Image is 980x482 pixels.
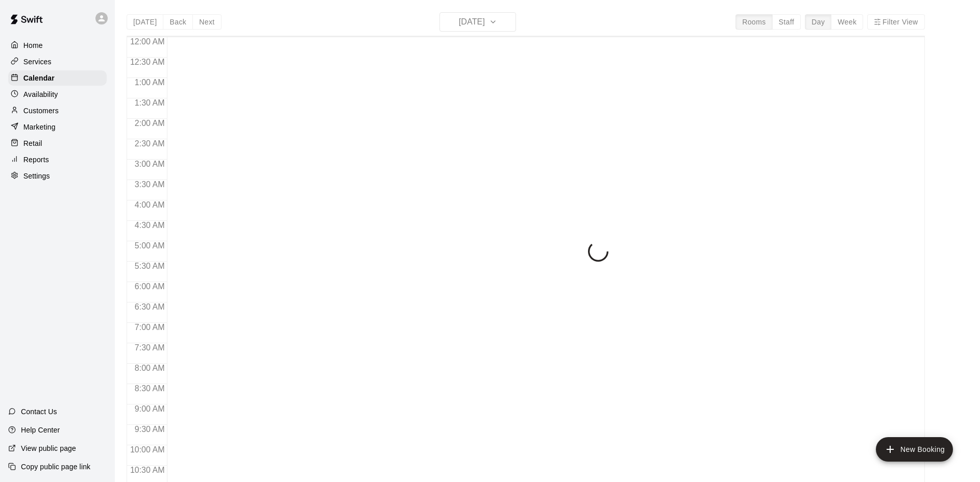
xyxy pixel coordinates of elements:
[23,73,55,83] p: Calendar
[132,384,167,393] span: 8:30 AM
[132,404,167,413] span: 9:00 AM
[132,364,167,372] span: 8:00 AM
[8,87,107,102] a: Availability
[132,302,167,311] span: 6:30 AM
[21,407,57,417] p: Contact Us
[8,168,107,184] a: Settings
[21,425,60,435] p: Help Center
[128,445,167,454] span: 10:00 AM
[132,262,167,270] span: 5:30 AM
[132,78,167,87] span: 1:00 AM
[132,200,167,209] span: 4:00 AM
[128,58,167,66] span: 12:30 AM
[8,54,107,69] a: Services
[876,437,953,462] button: add
[8,103,107,118] a: Customers
[8,119,107,135] a: Marketing
[132,180,167,189] span: 3:30 AM
[23,106,59,116] p: Customers
[132,282,167,291] span: 6:00 AM
[132,425,167,434] span: 9:30 AM
[132,323,167,332] span: 7:00 AM
[23,40,43,50] p: Home
[132,221,167,230] span: 4:30 AM
[23,57,52,67] p: Services
[8,152,107,167] a: Reports
[23,89,58,99] p: Availability
[132,139,167,148] span: 2:30 AM
[23,155,49,165] p: Reports
[132,160,167,168] span: 3:00 AM
[8,136,107,151] a: Retail
[23,138,42,148] p: Retail
[23,171,50,181] p: Settings
[132,98,167,107] span: 1:30 AM
[21,462,90,472] p: Copy public page link
[132,343,167,352] span: 7:30 AM
[21,443,76,453] p: View public page
[132,119,167,128] span: 2:00 AM
[23,122,56,132] p: Marketing
[8,38,107,53] a: Home
[128,466,167,474] span: 10:30 AM
[8,70,107,86] a: Calendar
[132,241,167,250] span: 5:00 AM
[128,37,167,46] span: 12:00 AM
